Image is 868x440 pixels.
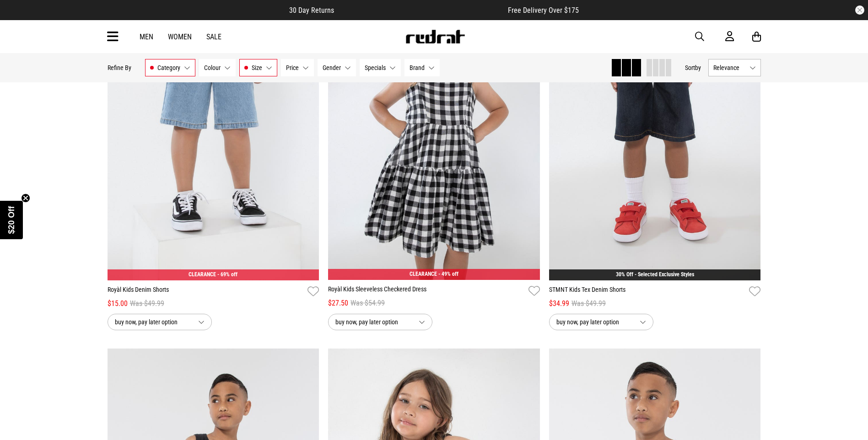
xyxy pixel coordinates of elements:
[281,59,314,76] button: Price
[410,271,437,277] span: CLEARANCE
[556,317,632,327] span: buy now, pay later option
[410,64,425,71] span: Brand
[318,59,356,76] button: Gender
[549,298,569,309] span: $34.99
[21,193,30,203] button: Close teaser
[350,298,385,309] span: Was $54.99
[708,59,761,76] button: Relevance
[404,59,440,76] button: Brand
[365,64,386,71] span: Specials
[328,298,348,309] span: $27.50
[323,64,341,71] span: Gender
[108,314,212,330] button: buy now, pay later option
[252,64,262,71] span: Size
[360,59,401,76] button: Specials
[168,32,192,41] a: Women
[286,64,299,71] span: Price
[145,59,195,76] button: Category
[352,5,490,15] iframe: Customer reviews powered by Trustpilot
[695,64,701,71] span: by
[7,4,35,31] button: Open LiveChat chat widget
[571,298,606,309] span: Was $49.99
[217,271,237,278] span: - 69% off
[108,298,128,309] span: $15.00
[199,59,236,76] button: Colour
[405,30,465,43] img: Redrat logo
[508,6,579,15] span: Free Delivery Over $175
[157,64,180,71] span: Category
[206,32,221,41] a: Sale
[115,317,191,327] span: buy now, pay later option
[108,285,304,298] a: Royàl Kids Denim Shorts
[335,317,411,327] span: buy now, pay later option
[685,62,701,73] button: Sortby
[616,271,694,278] a: 30% Off - Selected Exclusive Styles
[289,6,334,15] span: 30 Day Returns
[140,32,153,41] a: Men
[7,206,16,234] span: $20 Off
[328,314,432,330] button: buy now, pay later option
[204,64,221,71] span: Colour
[239,59,277,76] button: Size
[713,64,746,71] span: Relevance
[438,271,458,277] span: - 49% off
[130,298,164,309] span: Was $49.99
[549,285,746,298] a: STMNT Kids Tex Denim Shorts
[328,284,525,298] a: Royàl Kids Sleeveless Checkered Dress
[189,271,216,278] span: CLEARANCE
[549,314,653,330] button: buy now, pay later option
[108,64,131,71] p: Refine By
